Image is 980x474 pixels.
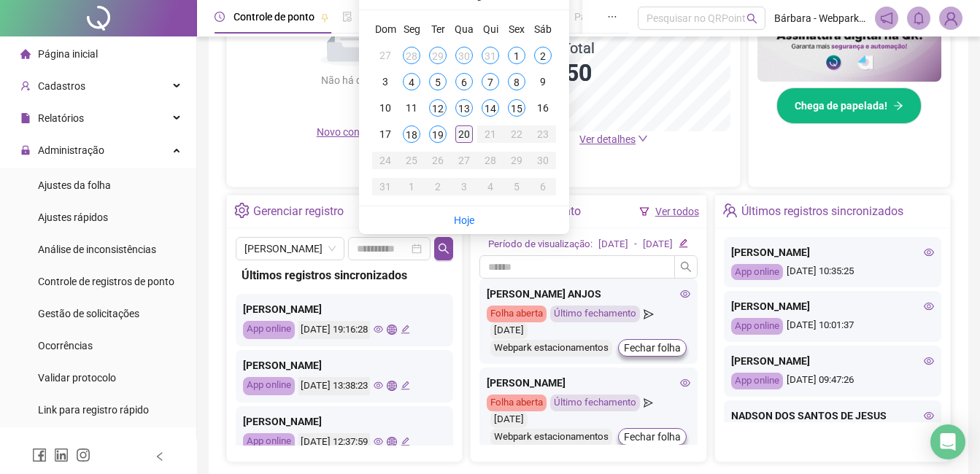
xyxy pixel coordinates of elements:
div: [DATE] 10:01:37 [731,318,934,335]
th: Sáb [530,16,556,42]
td: 2025-08-17 [372,121,398,147]
div: NADSON DOS SANTOS DE JESUS [731,408,934,424]
td: 2025-07-27 [372,42,398,69]
td: 2025-09-02 [425,174,451,200]
span: edit [401,437,410,446]
div: - [634,237,637,252]
span: RONEI SILVA SANTOS [244,238,336,260]
button: Chega de papelada! [776,88,922,124]
div: 11 [403,99,420,117]
div: 4 [403,73,420,90]
span: linkedin [54,448,69,462]
div: Gerenciar registro [253,199,344,224]
span: Link para registro rápido [38,404,149,416]
td: 2025-07-29 [425,42,451,69]
div: 6 [455,73,473,90]
span: lock [20,145,31,155]
div: [DATE] [643,237,673,252]
span: ellipsis [607,12,617,22]
span: eye [374,437,383,446]
div: App online [243,377,295,395]
div: [DATE] 09:47:26 [731,373,934,389]
td: 2025-08-20 [451,121,477,147]
td: 2025-08-29 [503,147,530,174]
span: home [20,49,31,59]
div: 8 [508,73,525,90]
div: [PERSON_NAME] [487,375,690,391]
td: 2025-07-30 [451,42,477,69]
div: [DATE] 19:16:28 [298,321,370,339]
div: 13 [455,99,473,117]
td: 2025-08-02 [530,42,556,69]
td: 2025-08-12 [425,95,451,121]
span: Análise de inconsistências [38,244,156,255]
span: send [644,306,653,322]
span: Ocorrências [38,340,93,351]
div: Folha aberta [487,306,547,322]
div: 15 [508,99,525,117]
div: 24 [377,152,394,169]
button: Fechar folha [618,428,687,446]
div: 27 [377,47,394,64]
div: 31 [377,178,394,195]
td: 2025-08-09 [530,69,556,95]
td: 2025-09-01 [398,174,425,200]
div: App online [243,321,295,339]
td: 2025-08-08 [503,69,530,95]
span: eye [924,301,934,311]
div: 19 [429,125,447,143]
td: 2025-08-27 [451,147,477,174]
div: 30 [534,152,552,169]
div: 22 [508,125,525,143]
div: [PERSON_NAME] ANJOS [487,286,690,302]
span: eye [924,356,934,366]
span: global [387,437,396,446]
td: 2025-09-04 [477,174,503,200]
div: 14 [482,99,499,117]
td: 2025-07-28 [398,42,425,69]
div: [DATE] 13:38:23 [298,377,370,395]
div: 16 [534,99,552,117]
td: 2025-09-06 [530,174,556,200]
div: Último fechamento [550,306,640,322]
div: Folha aberta [487,395,547,411]
div: 1 [508,47,525,64]
div: 9 [534,73,552,90]
span: Relatórios [38,112,84,124]
span: filter [639,206,649,217]
div: App online [731,264,783,281]
span: notification [880,12,893,25]
div: 1 [403,178,420,195]
div: Últimos registros sincronizados [741,199,903,224]
span: edit [679,238,688,248]
span: arrow-right [893,101,903,111]
th: Ter [425,16,451,42]
span: Controle de ponto [234,11,315,23]
td: 2025-08-07 [477,69,503,95]
div: 5 [429,73,447,90]
div: 17 [377,125,394,143]
span: Cadastros [38,80,85,92]
div: 21 [482,125,499,143]
td: 2025-08-13 [451,95,477,121]
a: Hoje [454,214,474,226]
div: 18 [403,125,420,143]
span: file [20,113,31,123]
div: 3 [377,73,394,90]
span: Fechar folha [624,340,681,356]
span: Chega de papelada! [795,98,887,114]
span: Validar protocolo [38,372,116,384]
div: Últimos registros sincronizados [242,266,447,284]
div: App online [243,433,295,451]
div: 6 [534,178,552,195]
div: [PERSON_NAME] [731,244,934,260]
span: instagram [76,448,90,462]
td: 2025-08-22 [503,121,530,147]
div: 31 [482,47,499,64]
td: 2025-08-26 [425,147,451,174]
span: eye [924,411,934,421]
span: eye [680,378,690,388]
div: 2 [534,47,552,64]
th: Seg [398,16,425,42]
div: 28 [403,47,420,64]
